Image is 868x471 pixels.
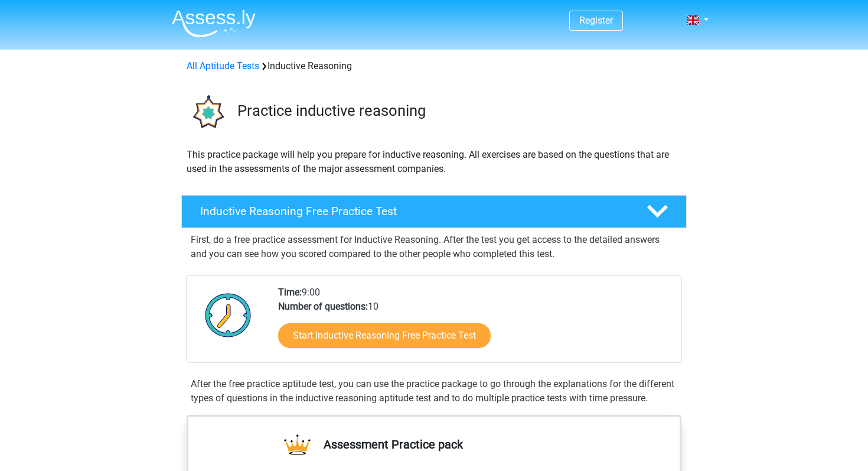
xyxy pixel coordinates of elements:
[237,102,677,120] h3: Practice inductive reasoning
[579,15,613,26] a: Register
[198,285,258,345] img: Clock
[182,87,232,138] img: inductive reasoning
[278,301,368,312] b: Number of questions:
[187,60,259,72] a: All Aptitude Tests
[191,233,677,261] p: First, do a free practice assessment for Inductive Reasoning. After the test you get access to th...
[200,204,628,218] h4: Inductive Reasoning Free Practice Test
[187,148,681,176] p: This practice package will help you prepare for inductive reasoning. All exercises are based on t...
[172,9,256,37] img: Assessly
[278,323,491,348] a: Start Inductive Reasoning Free Practice Test
[182,59,686,73] div: Inductive Reasoning
[278,287,302,298] b: Time:
[177,195,691,228] a: Inductive Reasoning Free Practice Test
[186,377,682,405] div: After the free practice aptitude test, you can use the practice package to go through the explana...
[269,285,681,362] div: 9:00 10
